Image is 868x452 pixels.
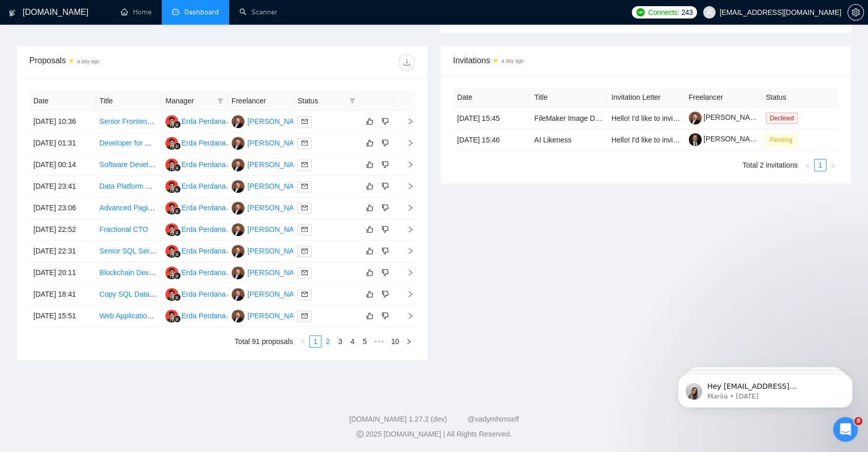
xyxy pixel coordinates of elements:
a: 1 [310,336,321,347]
th: Date [29,91,96,111]
img: gigradar-bm.png [174,207,181,214]
li: 3 [334,335,346,348]
span: Invitations [453,54,839,67]
a: Web Application Developer (single freelancer) for Kaseya Autotask and ConnectWise Manage PSAs [100,312,418,320]
img: LL [232,158,244,171]
span: Connects: [648,7,679,18]
div: [PERSON_NAME] [248,180,307,192]
li: 2 [322,335,334,348]
button: dislike [379,137,391,149]
div: Erda Perdana [181,159,225,170]
a: Copy SQL Database to Google Drive and set it up [100,290,258,298]
td: [DATE] 15:45 [453,107,530,129]
a: LL[PERSON_NAME] [232,225,307,233]
a: searchScanner [239,8,277,16]
img: EP [165,310,178,322]
span: like [366,139,373,147]
span: dislike [382,139,389,147]
span: right [399,183,414,190]
a: Data Platform Development for Smoke and Vape Shops [100,182,277,190]
li: 1 [814,159,826,171]
span: Status [297,95,345,106]
a: EPErda Perdana [165,225,225,233]
td: [DATE] 20:11 [29,262,96,284]
span: right [399,291,414,298]
a: 10 [388,336,402,347]
span: like [366,182,373,190]
a: EPErda Perdana [165,182,225,190]
span: mail [301,118,308,124]
a: 5 [359,336,370,347]
span: right [399,161,414,168]
div: [PERSON_NAME] [248,288,307,300]
button: like [364,245,376,257]
span: Declined [766,113,798,124]
span: filter [349,98,355,104]
a: Senior SQL Server Expert – Performance Tuning, .NET & AI-Aided Development [100,247,356,255]
span: Pending [766,134,797,146]
button: dislike [379,288,391,300]
td: Advanced Paginated Developer [96,197,162,219]
button: dislike [379,115,391,128]
img: LL [232,137,244,150]
div: Erda Perdana [181,310,225,321]
span: mail [301,269,308,276]
td: [DATE] 23:41 [29,176,96,197]
div: Erda Perdana [181,202,225,213]
div: Erda Perdana [181,224,225,235]
span: like [366,312,373,320]
a: LL[PERSON_NAME] [232,268,307,276]
button: dislike [379,158,391,171]
span: like [366,290,373,298]
div: Erda Perdana [181,288,225,300]
span: right [399,118,414,125]
a: Blockchain Developer & Smart Contract Engineer for StableCoin Staking Protocol [100,268,359,277]
img: gigradar-bm.png [174,186,181,193]
img: gigradar-bm.png [174,250,181,258]
a: LL[PERSON_NAME] [232,160,307,168]
span: right [406,338,412,345]
li: Next 5 Pages [371,335,387,348]
span: like [366,204,373,212]
button: download [399,54,415,70]
a: Advanced Paginated Developer [100,204,201,212]
div: Erda Perdana [181,267,225,278]
button: left [802,159,814,171]
button: like [364,223,376,236]
button: right [826,159,839,171]
span: right [399,269,414,276]
th: Status [762,87,839,107]
a: 3 [334,336,346,347]
td: AI Likeness [530,129,607,151]
a: LL[PERSON_NAME] [232,290,307,298]
img: EP [165,158,178,171]
li: 10 [387,335,403,348]
a: [PERSON_NAME] [689,113,763,121]
span: setting [848,8,863,16]
img: EP [165,180,178,193]
div: Proposals [29,54,222,70]
span: mail [301,313,308,319]
a: setting [847,8,864,16]
span: dashboard [172,8,179,15]
span: like [366,160,373,169]
th: Freelancer [228,91,294,111]
li: Total 91 proposals [235,335,293,348]
button: like [364,310,376,322]
td: [DATE] 10:36 [29,111,96,133]
span: mail [301,161,308,168]
a: @vadymhimself [467,415,519,423]
button: setting [847,4,864,21]
li: 1 [309,335,322,348]
button: like [364,137,376,149]
td: Web Application Developer (single freelancer) for Kaseya Autotask and ConnectWise Manage PSAs [96,305,162,327]
iframe: Intercom notifications message [663,352,868,424]
span: mail [301,183,308,189]
span: 243 [681,7,692,18]
img: gigradar-bm.png [174,164,181,171]
a: Software Developer for Analytical Chart Application [100,160,262,169]
button: like [364,158,376,171]
img: EP [165,202,178,214]
li: 5 [358,335,371,348]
